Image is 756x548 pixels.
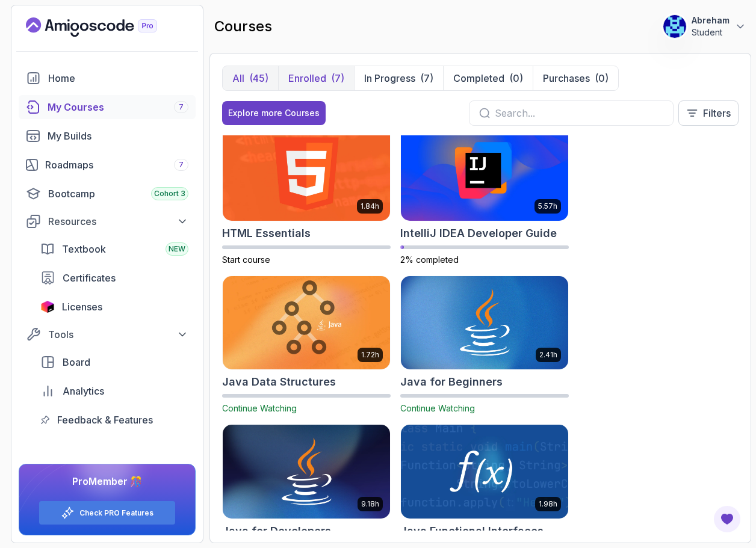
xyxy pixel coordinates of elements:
p: 2.41h [539,350,557,360]
button: user profile imageAbrehamStudent [663,14,746,38]
h2: Java for Developers [222,523,331,540]
img: Java Data Structures card [223,276,390,370]
span: Textbook [62,242,106,256]
a: certificates [33,266,196,290]
p: Abreham [692,14,730,26]
img: Java Functional Interfaces card [401,425,568,519]
div: Home [48,71,188,85]
a: Java Data Structures card1.72hJava Data StructuresContinue Watching [222,276,391,415]
div: Resources [48,214,188,229]
div: My Courses [48,100,188,114]
a: textbook [33,237,196,261]
span: Feedback & Features [57,413,153,427]
button: Filters [678,100,739,126]
button: Enrolled(7) [278,66,354,90]
div: Bootcamp [48,186,188,201]
p: Student [692,26,730,38]
p: 5.57h [538,202,557,211]
span: Certificates [63,271,116,285]
img: user profile image [663,15,686,38]
p: All [232,71,244,85]
span: 7 [179,160,184,170]
img: Java for Developers card [223,425,390,519]
p: 1.72h [361,350,379,360]
p: In Progress [364,71,415,85]
span: Licenses [62,300,102,314]
a: builds [19,124,196,148]
input: Search... [495,106,663,120]
span: Board [63,355,90,369]
span: Continue Watching [400,403,475,413]
a: board [33,350,196,374]
button: Explore more Courses [222,101,326,125]
div: My Builds [48,129,188,143]
div: (0) [595,71,609,85]
span: Analytics [63,384,104,398]
a: bootcamp [19,182,196,206]
h2: IntelliJ IDEA Developer Guide [400,225,557,242]
h2: courses [214,17,272,36]
h2: Java for Beginners [400,374,503,390]
div: Roadmaps [45,158,188,172]
p: Completed [453,71,504,85]
button: Completed(0) [443,66,533,90]
span: Cohort 3 [154,189,185,199]
a: Landing page [26,17,185,37]
img: IntelliJ IDEA Developer Guide card [401,127,568,221]
button: In Progress(7) [354,66,443,90]
button: Check PRO Features [39,500,176,525]
div: (7) [420,71,433,85]
button: Open Feedback Button [713,505,742,534]
div: (7) [331,71,344,85]
div: (45) [249,71,268,85]
a: Check PRO Features [79,508,153,518]
span: Start course [222,254,270,265]
button: All(45) [223,66,278,90]
div: (0) [509,71,523,85]
button: Tools [19,324,196,345]
span: NEW [169,244,185,254]
a: feedback [33,408,196,432]
img: Java for Beginners card [401,276,568,370]
button: Purchases(0) [533,66,618,90]
p: Purchases [543,71,590,85]
div: Tools [48,327,188,342]
h2: Java Data Structures [222,374,336,390]
button: Resources [19,211,196,232]
a: analytics [33,379,196,403]
a: courses [19,95,196,119]
img: HTML Essentials card [223,127,390,221]
span: Continue Watching [222,403,297,413]
h2: Java Functional Interfaces [400,523,544,540]
span: 7 [179,102,184,112]
a: home [19,66,196,90]
p: 1.98h [539,499,557,509]
a: licenses [33,295,196,319]
h2: HTML Essentials [222,225,311,242]
a: IntelliJ IDEA Developer Guide card5.57hIntelliJ IDEA Developer Guide2% completed [400,126,569,266]
img: jetbrains icon [40,301,55,313]
a: Java for Beginners card2.41hJava for BeginnersContinue Watching [400,276,569,415]
a: roadmaps [19,153,196,177]
p: 9.18h [361,499,379,509]
p: Enrolled [288,71,326,85]
p: Filters [703,106,731,120]
span: 2% completed [400,254,459,265]
div: Explore more Courses [228,107,320,119]
p: 1.84h [361,202,379,211]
